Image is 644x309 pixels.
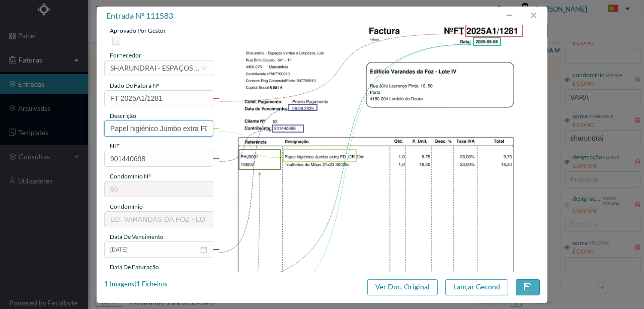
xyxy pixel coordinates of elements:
button: Ver Doc. Original [367,279,438,295]
span: data de vencimento [110,233,164,240]
button: Lançar Gecond [445,279,508,295]
span: fornecedor [110,51,141,59]
span: aprovado por gestor [110,27,166,34]
span: entrada nº 111583 [106,11,173,20]
i: icon: down [201,65,207,71]
span: descrição [110,112,136,119]
button: PT [600,1,634,17]
div: SHARUNDRAI - ESPAÇOS VERDES E LIMPEZA, LDA [110,60,201,76]
i: icon: calendar [200,246,207,253]
span: condomínio nº [110,172,151,180]
span: data de faturação [110,263,159,271]
div: 1 Imagens | 1 Ficheiros [104,279,168,289]
span: NIF [110,142,120,150]
span: dado de fatura nº [110,82,159,89]
span: condomínio [110,203,143,210]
